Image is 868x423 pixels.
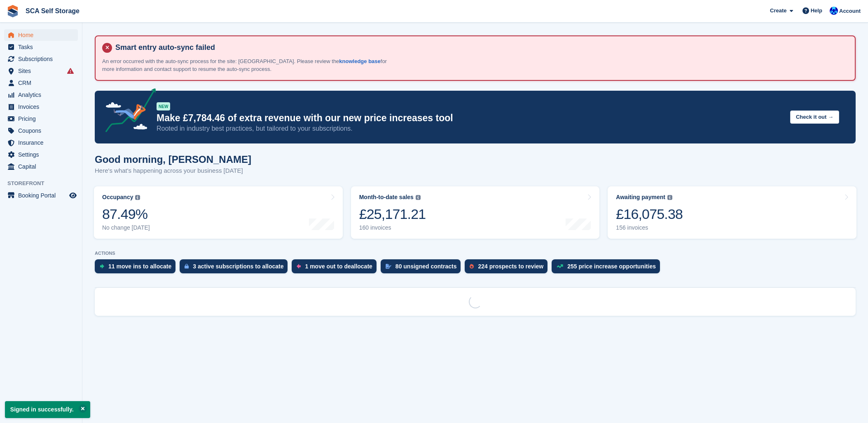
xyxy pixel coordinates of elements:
[4,149,78,160] a: menu
[790,110,839,124] button: Check it out →
[18,29,68,41] span: Home
[18,149,68,160] span: Settings
[18,125,68,136] span: Coupons
[839,7,861,15] span: Account
[18,113,68,125] span: Pricing
[305,263,372,270] div: 1 move out to deallocate
[465,259,552,277] a: 224 prospects to review
[18,77,68,89] span: CRM
[557,264,563,268] img: price_increase_opportunities-93ffe204e8149a01c8c9dc8f82e8f89637d9d84a8eef4429ea346261dce0b2c0.svg
[830,7,838,15] img: Kelly Neesham
[297,264,301,269] img: move_outs_to_deallocate_icon-f764333ba52eb49d3ac5e1228854f67142a1ed5810a6f6cc68b1a99e826820c5.svg
[381,259,465,277] a: 80 unsigned contracts
[95,251,856,256] p: ACTIONS
[616,194,665,201] div: Awaiting payment
[112,43,848,52] h4: Smart entry auto-sync failed
[616,206,683,223] div: £16,075.38
[4,125,78,136] a: menu
[193,263,283,270] div: 3 active subscriptions to allocate
[18,53,68,65] span: Subscriptions
[567,263,656,270] div: 255 price increase opportunities
[4,41,78,53] a: menu
[616,224,683,231] div: 156 invoices
[7,5,19,17] img: stora-icon-8386f47178a22dfd0bd8f6a31ec36ba5ce8667c1dd55bd0f319d3a0aa187defe.svg
[95,259,180,277] a: 11 move ins to allocate
[18,137,68,148] span: Insurance
[4,65,78,77] a: menu
[5,401,90,418] p: Signed in successfully.
[386,264,391,269] img: contract_signature_icon-13c848040528278c33f63329250d36e43548de30e8caae1d1a13099fd9432cc5.svg
[4,113,78,125] a: menu
[351,186,600,239] a: Month-to-date sales £25,171.21 160 invoices
[395,263,457,270] div: 80 unsigned contracts
[157,124,784,133] p: Rooted in industry best practices, but tailored to your subscriptions.
[4,29,78,41] a: menu
[359,224,426,231] div: 160 invoices
[180,259,292,277] a: 3 active subscriptions to allocate
[359,206,426,223] div: £25,171.21
[7,179,82,188] span: Storefront
[108,263,171,270] div: 11 move ins to allocate
[416,195,421,200] img: icon-info-grey-7440780725fd019a000dd9b08b2336e03edf1995a4989e88bcd33f0948082b44.svg
[4,89,78,101] a: menu
[102,224,150,231] div: No change [DATE]
[22,4,83,18] a: SCA Self Storage
[185,263,189,269] img: active_subscription_to_allocate_icon-d502201f5373d7db506a760aba3b589e785aa758c864c3986d89f69b8ff3...
[102,194,133,201] div: Occupancy
[95,166,251,176] p: Here's what's happening across your business [DATE]
[95,154,251,165] h1: Good morning, [PERSON_NAME]
[292,259,380,277] a: 1 move out to deallocate
[157,102,170,110] div: NEW
[770,7,786,15] span: Create
[94,186,343,239] a: Occupancy 87.49% No change [DATE]
[608,186,856,239] a: Awaiting payment £16,075.38 156 invoices
[470,264,474,269] img: prospect-51fa495bee0391a8d652442698ab0144808aea92771e9ea1ae160a38d050c398.svg
[18,101,68,113] span: Invoices
[4,77,78,89] a: menu
[100,264,104,269] img: move_ins_to_allocate_icon-fdf77a2bb77ea45bf5b3d319d69a93e2d87916cf1d5bf7949dd705db3b84f3ca.svg
[18,89,68,101] span: Analytics
[4,190,78,201] a: menu
[102,206,150,223] div: 87.49%
[4,137,78,148] a: menu
[98,88,156,135] img: price-adjustments-announcement-icon-8257ccfd72463d97f412b2fc003d46551f7dbcb40ab6d574587a9cd5c0d94...
[68,190,78,200] a: Preview store
[18,65,68,77] span: Sites
[67,68,74,74] i: Smart entry sync failures have occurred
[4,53,78,65] a: menu
[157,112,784,124] p: Make £7,784.46 of extra revenue with our new price increases tool
[18,161,68,172] span: Capital
[359,194,414,201] div: Month-to-date sales
[18,190,68,201] span: Booking Portal
[339,58,380,64] a: knowledge base
[18,41,68,53] span: Tasks
[4,161,78,172] a: menu
[135,195,140,200] img: icon-info-grey-7440780725fd019a000dd9b08b2336e03edf1995a4989e88bcd33f0948082b44.svg
[552,259,664,277] a: 255 price increase opportunities
[4,101,78,113] a: menu
[478,263,543,270] div: 224 prospects to review
[811,7,822,15] span: Help
[102,57,391,73] p: An error occurred with the auto-sync process for the site: [GEOGRAPHIC_DATA]. Please review the f...
[667,195,672,200] img: icon-info-grey-7440780725fd019a000dd9b08b2336e03edf1995a4989e88bcd33f0948082b44.svg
